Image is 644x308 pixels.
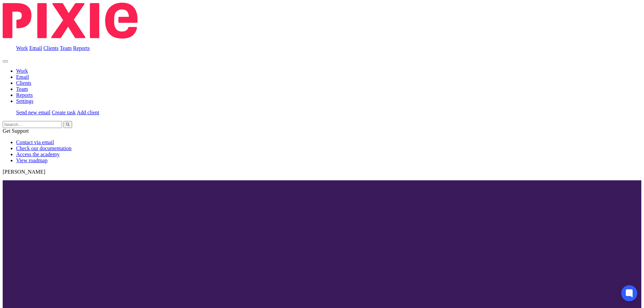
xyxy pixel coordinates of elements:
[16,68,28,74] a: Work
[16,98,34,104] a: Settings
[16,110,50,115] a: Send new email
[60,45,71,51] a: Team
[73,45,90,51] a: Reports
[3,128,29,134] span: Get Support
[63,121,72,128] button: Search
[29,45,42,51] a: Email
[16,80,31,86] a: Clients
[16,158,48,163] a: View roadmap
[16,139,54,145] a: Contact via email
[16,45,28,51] a: Work
[3,3,138,39] img: Pixie
[3,169,641,175] p: [PERSON_NAME]
[16,74,29,80] a: Email
[16,145,71,151] a: Check our documentation
[3,121,62,128] input: Search
[52,110,76,115] a: Create task
[16,86,28,92] a: Team
[77,110,99,115] a: Add client
[16,151,60,157] a: Access the academy
[43,45,58,51] a: Clients
[16,92,33,98] a: Reports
